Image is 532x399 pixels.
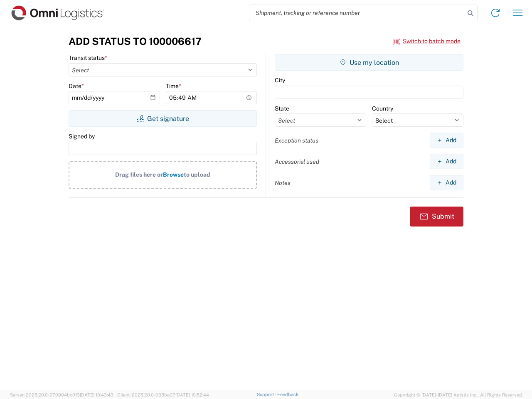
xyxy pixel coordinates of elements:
[275,54,463,71] button: Use my location
[410,207,463,227] button: Submit
[277,392,298,397] a: Feedback
[372,105,393,112] label: Country
[10,392,113,397] span: Server: 2025.20.0-970904bc0f3
[430,154,463,169] button: Add
[80,392,113,397] span: [DATE] 10:43:43
[275,158,319,165] label: Accessorial used
[69,133,95,140] label: Signed by
[257,392,278,397] a: Support
[69,110,257,127] button: Get signature
[275,105,289,112] label: State
[69,82,84,90] label: Date
[117,392,209,397] span: Client: 2025.20.0-035ba07
[163,171,184,178] span: Browse
[275,137,318,144] label: Exception status
[275,76,285,84] label: City
[69,54,107,62] label: Transit status
[166,82,181,90] label: Time
[184,171,210,178] span: to upload
[175,392,209,397] span: [DATE] 10:52:44
[394,391,522,399] span: Copyright © [DATE]-[DATE] Agistix Inc., All Rights Reserved
[430,175,463,190] button: Add
[393,34,461,48] button: Switch to batch mode
[430,133,463,148] button: Add
[69,35,202,47] h3: Add Status to 100006617
[115,171,163,178] span: Drag files here or
[249,5,465,21] input: Shipment, tracking or reference number
[275,179,291,187] label: Notes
